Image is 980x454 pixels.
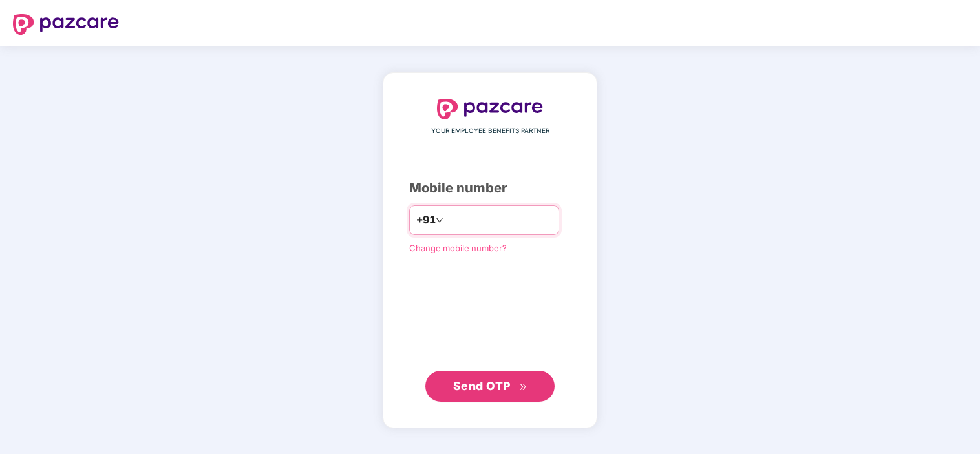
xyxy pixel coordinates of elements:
[416,212,436,228] span: +91
[425,371,555,402] button: Send OTPdouble-right
[409,243,507,253] a: Change mobile number?
[431,126,549,136] span: YOUR EMPLOYEE BENEFITS PARTNER
[453,379,511,393] span: Send OTP
[519,383,527,391] span: double-right
[13,14,119,35] img: logo
[437,99,543,119] img: logo
[409,178,571,198] div: Mobile number
[436,216,443,224] span: down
